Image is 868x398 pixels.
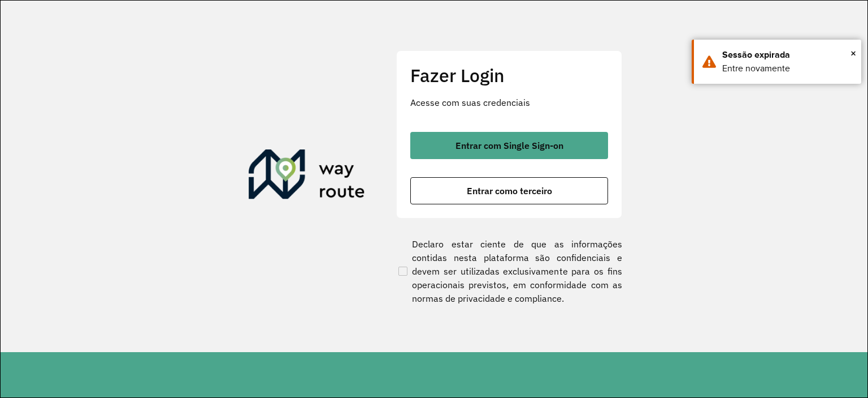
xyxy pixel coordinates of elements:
h2: Fazer Login [410,65,608,86]
label: Declaro estar ciente de que as informações contidas nesta plataforma são confidenciais e devem se... [396,237,622,305]
img: Roteirizador AmbevTech [249,149,365,204]
span: Entrar como terceiro [467,186,552,195]
span: Entrar com Single Sign-on [455,141,563,150]
div: Entre novamente [722,62,853,75]
button: button [410,177,608,204]
p: Acesse com suas credenciais [410,96,608,109]
button: Close [850,45,856,62]
span: × [850,45,856,62]
div: Sessão expirada [722,48,853,62]
button: button [410,132,608,159]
